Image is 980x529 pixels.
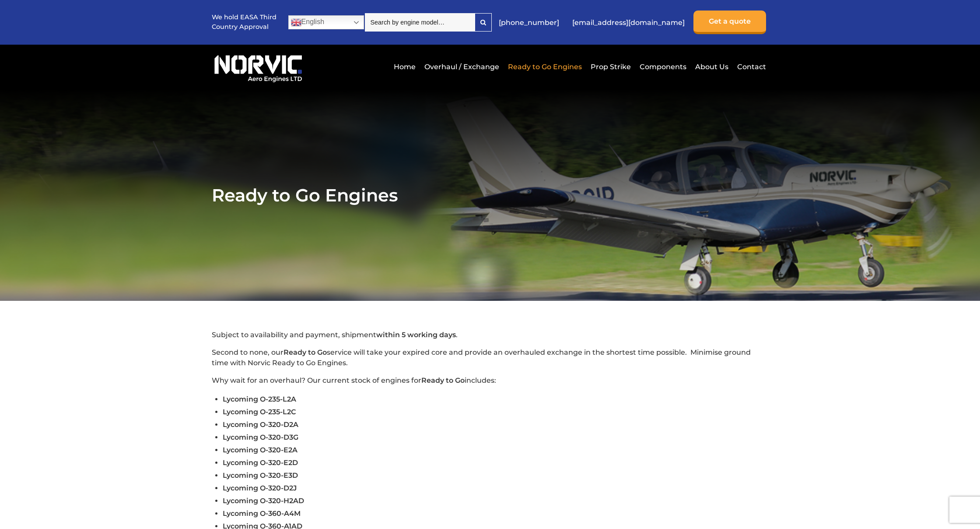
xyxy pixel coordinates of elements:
[223,446,297,454] span: Lycoming O-320-E2A
[212,375,769,386] p: Why wait for an overhaul? Our current stock of engines for includes:
[693,56,731,78] a: About Us
[376,331,456,339] strong: within 5 working days
[223,484,297,492] span: Lycoming O-320-D2J
[212,330,769,340] p: Subject to availability and payment, shipment .
[568,12,689,33] a: [EMAIL_ADDRESS][DOMAIN_NAME]
[223,471,298,480] span: Lycoming O-320-E3D
[212,184,769,206] h1: Ready to Go Engines
[288,15,364,29] a: English
[223,458,298,467] span: Lycoming O-320-E2D
[212,51,304,83] img: Norvic Aero Engines logo
[422,56,501,78] a: Overhaul / Exchange
[212,13,277,32] p: We hold EASA Third Country Approval
[494,12,563,33] a: [PHONE_NUMBER]
[365,13,475,32] input: Search by engine model…
[735,56,766,78] a: Contact
[506,56,584,78] a: Ready to Go Engines
[291,17,301,28] img: en
[588,56,633,78] a: Prop Strike
[223,395,296,403] span: Lycoming O-235-L2A
[223,408,296,416] span: Lycoming O-235-L2C
[637,56,689,78] a: Components
[223,497,304,505] span: Lycoming O-320-H2AD
[421,376,465,384] strong: Ready to Go
[223,509,301,518] span: Lycoming O-360-A4M
[212,347,769,368] p: Second to none, our service will take your expired core and provide an overhauled exchange in the...
[223,433,298,441] span: Lycoming O-320-D3G
[283,348,327,356] strong: Ready to Go
[693,11,766,34] a: Get a quote
[223,420,298,429] span: Lycoming O-320-D2A
[392,56,418,78] a: Home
